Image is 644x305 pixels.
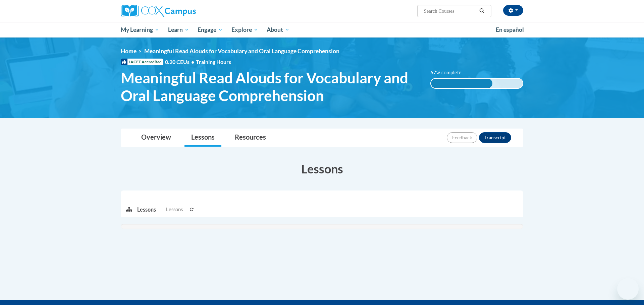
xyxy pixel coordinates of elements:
a: Overview [135,129,178,147]
a: About [263,22,294,37]
a: Cox Campus [121,5,248,17]
span: En español [496,26,524,33]
button: Search [477,7,487,15]
iframe: Button to launch messaging window [617,278,639,300]
span: About [267,26,289,34]
span: IACET Accredited [121,59,163,65]
div: Main menu [111,22,533,37]
a: Engage [193,22,227,37]
button: Transcript [479,132,511,143]
p: Lessons [137,206,156,213]
a: Learn [164,22,194,37]
span: Learn [168,26,189,34]
a: En español [491,23,528,37]
a: Home [121,48,137,55]
button: Account Settings [503,5,523,16]
label: 67% complete [430,69,469,76]
div: 67% complete [431,79,492,88]
a: Explore [227,22,263,37]
input: Search Courses [423,7,477,15]
span: Training Hours [196,59,231,65]
h3: Lessons [121,160,523,177]
button: Feedback [447,132,477,143]
span: Lessons [166,206,183,213]
a: Resources [228,129,273,147]
span: Meaningful Read Alouds for Vocabulary and Oral Language Comprehension [121,69,420,104]
a: Lessons [184,129,221,147]
span: My Learning [121,26,159,34]
span: 0.20 CEUs [165,58,196,66]
span: • [191,59,194,65]
img: Cox Campus [121,5,196,17]
a: My Learning [116,22,164,37]
span: Explore [231,26,258,34]
span: Meaningful Read Alouds for Vocabulary and Oral Language Comprehension [144,48,339,55]
span: Engage [198,26,223,34]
